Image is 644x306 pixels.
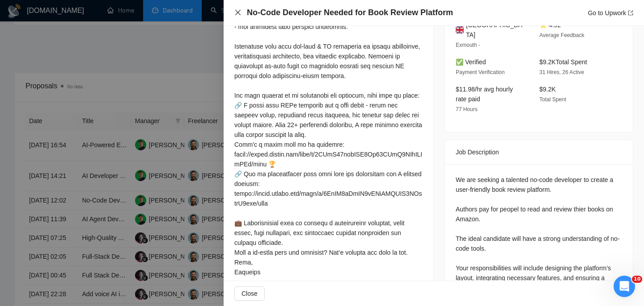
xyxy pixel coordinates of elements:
span: Payment Verification [456,69,504,75]
span: close [234,9,241,16]
span: $11.98/hr avg hourly rate paid [456,86,513,103]
span: $9.2K [539,86,556,93]
span: Close [241,289,258,298]
img: 🇬🇧 [456,25,464,35]
span: Average Feedback [539,32,585,38]
span: Total Spent [539,96,566,103]
button: Close [234,286,265,301]
span: ✅ Verified [456,58,486,66]
a: Go to Upworkexport [588,9,633,17]
button: Close [234,9,241,17]
span: export [628,10,633,16]
span: [GEOGRAPHIC_DATA] [466,20,525,40]
span: $9.2K Total Spent [539,58,587,66]
iframe: Intercom live chat [614,276,635,297]
h4: No-Code Developer Needed for Book Review Platform [247,7,453,18]
span: 77 Hours [456,106,478,112]
span: 10 [632,276,642,283]
div: Job Description [456,140,622,164]
span: 31 Hires, 26 Active [539,69,584,75]
span: Exmouth - [456,42,480,48]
